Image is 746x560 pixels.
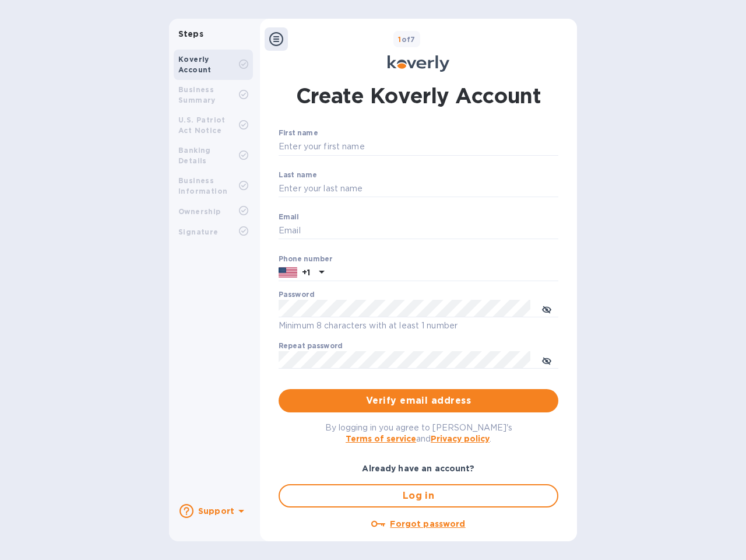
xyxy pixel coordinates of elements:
[535,297,558,320] button: toggle password visibility
[178,29,203,38] b: Steps
[178,85,216,104] b: Business Summary
[302,267,310,278] p: +1
[279,389,558,412] button: Verify email address
[279,130,318,137] label: First name
[279,171,317,178] label: Last name
[346,434,416,443] a: Terms of service
[431,434,490,443] a: Privacy policy
[279,213,299,220] label: Email
[289,489,548,503] span: Log in
[178,146,211,165] b: Banking Details
[178,228,219,236] b: Signature
[535,348,558,372] button: toggle password visibility
[398,35,401,44] span: 1
[362,464,474,473] b: Already have an account?
[296,81,541,110] h1: Create Koverly Account
[178,176,227,195] b: Business Information
[279,222,558,240] input: Email
[279,319,558,332] p: Minimum 8 characters with at least 1 number
[198,506,234,516] b: Support
[178,207,221,216] b: Ownership
[279,180,558,198] input: Enter your last name
[279,292,314,299] label: Password
[279,343,343,350] label: Repeat password
[279,484,558,508] button: Log in
[279,256,332,262] label: Phone number
[398,35,416,44] b: of 7
[288,394,549,408] span: Verify email address
[279,138,558,156] input: Enter your first name
[325,423,512,443] span: By logging in you agree to [PERSON_NAME]'s and .
[178,116,226,135] b: U.S. Patriot Act Notice
[390,519,465,528] u: Forgot password
[178,55,212,74] b: Koverly Account
[279,266,297,279] img: US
